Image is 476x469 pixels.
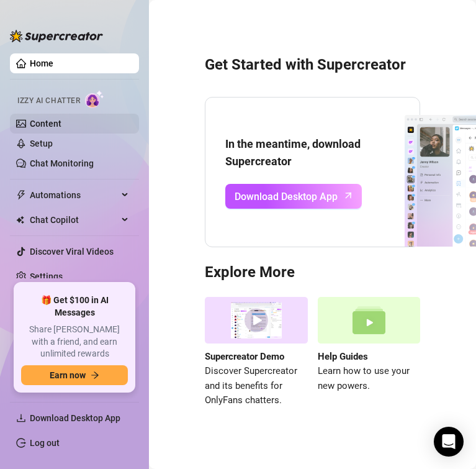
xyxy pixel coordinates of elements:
[30,210,118,230] span: Chat Copilot
[318,364,421,393] span: Learn how to use your new powers.
[341,189,356,203] span: arrow-up
[30,119,61,129] a: Content
[30,438,60,448] a: Log out
[235,189,338,204] span: Download Desktop App
[16,216,24,224] img: Chat Copilot
[30,158,94,168] a: Chat Monitoring
[50,370,86,380] span: Earn now
[205,297,308,344] img: supercreator demo
[21,365,128,385] button: Earn nowarrow-right
[205,351,284,362] strong: Supercreator Demo
[16,190,26,200] span: thunderbolt
[205,364,308,408] span: Discover Supercreator and its benefits for OnlyFans chatters.
[10,30,103,42] img: logo-BBDzfeDw.svg
[30,139,53,148] a: Setup
[205,297,308,408] a: Supercreator DemoDiscover Supercreator and its benefits for OnlyFans chatters.
[30,185,118,205] span: Automations
[21,324,128,360] span: Share [PERSON_NAME] with a friend, and earn unlimited rewards
[225,184,362,209] a: Download Desktop Apparrow-up
[30,247,114,257] a: Discover Viral Videos
[225,137,361,168] strong: In the meantime, download Supercreator
[318,297,421,408] a: Help GuidesLearn how to use your new powers.
[91,371,99,380] span: arrow-right
[318,351,368,362] strong: Help Guides
[17,95,80,107] span: Izzy AI Chatter
[21,294,128,319] span: 🎁 Get $100 in AI Messages
[434,427,464,457] div: Open Intercom Messenger
[205,262,420,282] h3: Explore More
[205,55,420,75] h3: Get Started with Supercreator
[16,413,26,423] span: download
[30,413,120,423] span: Download Desktop App
[30,58,53,68] a: Home
[318,297,421,344] img: help guides
[85,90,104,108] img: AI Chatter
[30,271,63,281] a: Settings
